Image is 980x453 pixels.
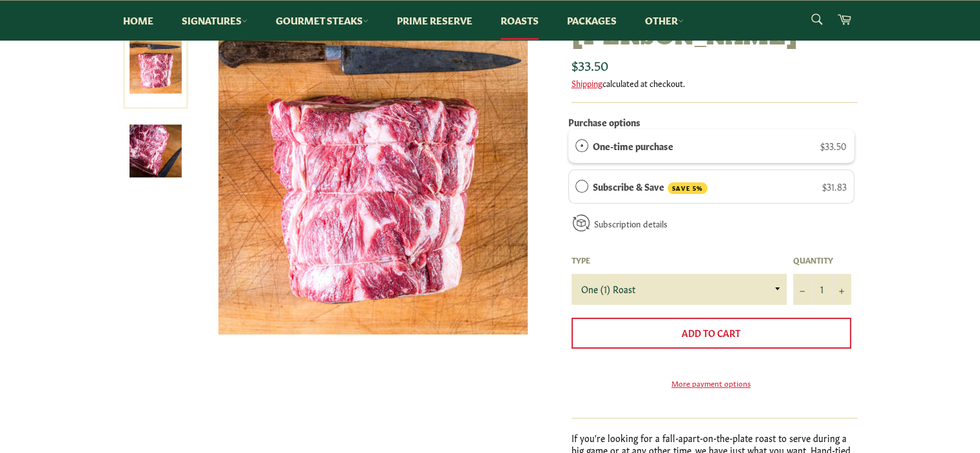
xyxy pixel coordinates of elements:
span: $33.50 [820,139,847,152]
img: Chuck Roast [218,25,528,334]
label: Subscribe & Save [593,179,707,195]
a: Other [632,1,697,40]
a: Packages [554,1,629,40]
a: More payment options [572,378,851,389]
button: Add to Cart [572,318,851,349]
div: calculated at checkout. [572,77,858,89]
a: Signatures [169,1,260,40]
button: Reduce item quantity by one [793,274,812,305]
a: Gourmet Steaks [263,1,381,40]
button: Increase item quantity by one [832,274,851,305]
a: Home [110,1,166,40]
a: Roasts [488,1,552,40]
a: Prime Reserve [384,1,485,40]
span: $33.50 [572,55,608,73]
div: One-time purchase [575,139,588,153]
a: Shipping [572,77,602,89]
label: Type [572,255,787,265]
a: Subscription details [594,217,668,229]
span: Add to Cart [682,326,740,339]
span: SAVE 5% [668,182,707,195]
div: Subscribe & Save [575,179,588,193]
img: Chuck Roast [130,125,182,177]
label: Purchase options [568,115,640,128]
label: One-time purchase [593,139,673,153]
label: Quantity [793,255,851,265]
span: $31.83 [822,180,847,193]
